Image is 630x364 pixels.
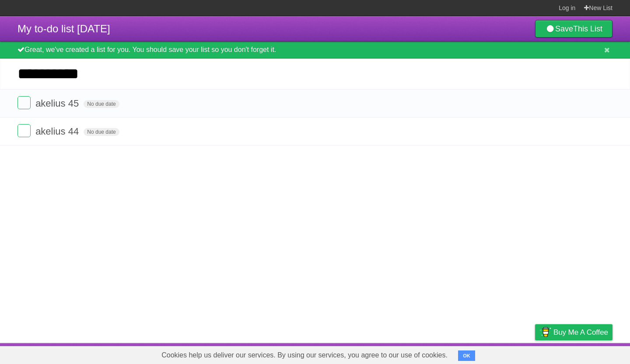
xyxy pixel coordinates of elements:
[535,324,612,340] a: Buy me a coffee
[17,124,31,137] label: Done
[35,126,81,137] span: akelius 44
[84,128,119,136] span: No due date
[553,325,608,340] span: Buy me a coffee
[557,345,612,362] a: Suggest a feature
[458,350,475,361] button: OK
[35,98,81,109] span: akelius 45
[448,345,483,362] a: Developers
[573,24,602,33] b: This List
[153,347,456,364] span: Cookies help us deliver our services. By using our services, you agree to our use of cookies.
[84,100,119,108] span: No due date
[539,325,551,340] img: Buy me a coffee
[535,20,612,38] a: SaveThis List
[17,96,31,109] label: Done
[17,23,110,35] span: My to-do list [DATE]
[494,345,513,362] a: Terms
[524,345,546,362] a: Privacy
[419,345,437,362] a: About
